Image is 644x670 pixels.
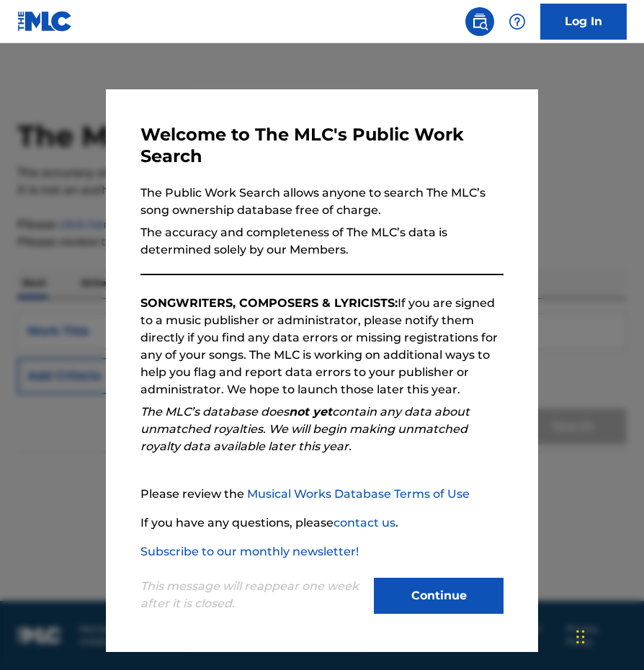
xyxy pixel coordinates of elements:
[465,7,494,36] a: Public Search
[140,224,504,259] p: The accuracy and completeness of The MLC’s data is determined solely by our Members.
[289,405,332,419] strong: not yet
[576,615,585,658] div: Drag
[140,124,504,167] h3: Welcome to The MLC's Public Work Search
[140,184,504,219] p: The Public Work Search allows anyone to search The MLC’s song ownership database free of charge.
[140,296,398,310] strong: SONGWRITERS, COMPOSERS & LYRICISTS:
[140,514,504,532] p: If you have any questions, please .
[17,11,73,32] img: MLC Logo
[374,578,504,614] button: Continue
[572,601,644,670] iframe: Chat Widget
[140,486,504,503] p: Please review the
[140,405,470,453] em: The MLC’s database does contain any data about unmatched royalties. We will begin making unmatche...
[471,13,488,30] img: search
[247,487,470,501] a: Musical Works Database Terms of Use
[334,516,395,530] a: contact us
[140,545,359,558] a: Subscribe to our monthly newsletter!
[140,578,365,612] p: This message will reappear one week after it is closed.
[540,4,627,40] a: Log In
[140,295,504,398] p: If you are signed to a music publisher or administrator, please notify them directly if you find ...
[503,7,532,36] div: Help
[509,13,526,30] img: help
